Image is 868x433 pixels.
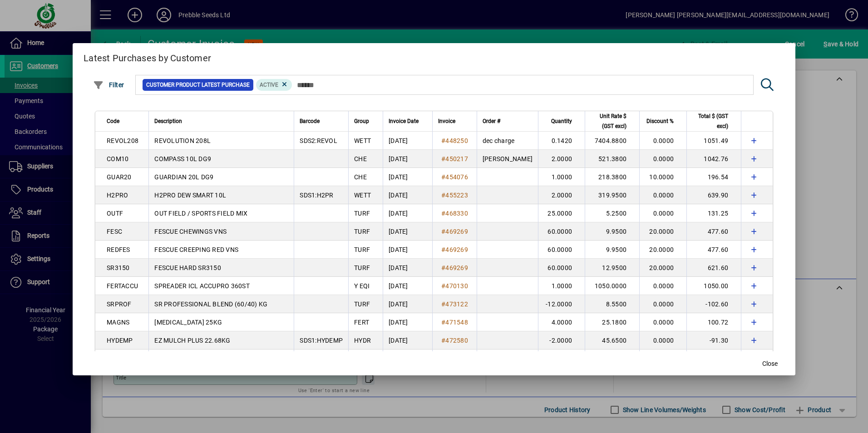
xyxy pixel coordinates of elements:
[438,245,471,255] a: #469269
[389,116,427,126] div: Invoice Date
[686,186,741,204] td: 639.90
[300,192,333,199] span: SDS1:H2PR
[585,150,639,168] td: 521.3800
[585,331,639,349] td: 45.6500
[389,116,419,126] span: Invoice Date
[538,295,585,313] td: -12.0000
[585,277,639,295] td: 1050.0000
[445,319,468,326] span: 471548
[383,259,432,277] td: [DATE]
[646,116,674,126] span: Discount %
[538,168,585,186] td: 1.0000
[686,313,741,331] td: 100.72
[383,295,432,313] td: [DATE]
[585,168,639,186] td: 218.3800
[154,173,213,181] span: GUARDIAN 20L DG9
[438,154,471,164] a: #450217
[438,263,471,273] a: #469269
[107,282,138,290] span: FERTACCU
[445,137,468,144] span: 448250
[154,116,182,126] span: Description
[354,337,371,344] span: HYDR
[146,80,250,89] span: Customer Product Latest Purchase
[107,116,143,126] div: Code
[445,337,468,344] span: 472580
[107,210,123,217] span: OUTF
[445,192,468,199] span: 455223
[256,79,292,91] mat-chip: Product Activation Status: Active
[441,300,445,308] span: #
[445,300,468,308] span: 473122
[538,349,585,368] td: 10.0000
[383,186,432,204] td: [DATE]
[686,349,741,368] td: 59.50
[686,222,741,241] td: 477.60
[300,137,337,144] span: SDS2:REVOL
[639,295,686,313] td: 0.0000
[73,43,795,69] h2: Latest Purchases by Customer
[441,228,445,235] span: #
[300,337,343,344] span: SDS1:HYDEMP
[445,173,468,181] span: 454076
[154,282,250,290] span: SPREADER ICL ACCUPRO 360ST
[585,204,639,222] td: 5.2500
[154,319,222,326] span: [MEDICAL_DATA] 25KG
[354,137,371,144] span: WETT
[354,228,370,235] span: TURF
[438,281,471,291] a: #470130
[639,277,686,295] td: 0.0000
[107,137,138,144] span: REVOL208
[445,155,468,162] span: 450217
[354,155,367,162] span: CHE
[438,116,471,126] div: Invoice
[762,359,778,369] span: Close
[445,210,468,217] span: 468330
[585,186,639,204] td: 319.9500
[107,192,128,199] span: H2PRO
[585,295,639,313] td: 8.5500
[686,331,741,349] td: -91.30
[91,77,127,93] button: Filter
[538,222,585,241] td: 60.0000
[591,111,635,131] div: Unit Rate $ (GST excl)
[154,228,227,235] span: FESCUE CHEWINGS VNS
[354,246,370,253] span: TURF
[383,313,432,331] td: [DATE]
[585,222,639,241] td: 9.9500
[639,204,686,222] td: 0.0000
[154,264,221,271] span: FESCUE HARD SR3150
[107,319,129,326] span: MAGNS
[686,241,741,259] td: 477.60
[639,241,686,259] td: 20.0000
[686,295,741,313] td: -102.60
[645,116,682,126] div: Discount %
[438,116,455,126] span: Invoice
[354,282,370,290] span: Y EQI
[477,132,538,150] td: dec charge
[383,168,432,186] td: [DATE]
[154,210,247,217] span: OUT FIELD / SPORTS FIELD MIX
[538,313,585,331] td: 4.0000
[438,172,471,182] a: #454076
[383,150,432,168] td: [DATE]
[107,155,128,162] span: COM10
[538,241,585,259] td: 60.0000
[441,337,445,344] span: #
[107,116,119,126] span: Code
[438,299,471,309] a: #473122
[154,192,226,199] span: H2PRO DEW SMART 10L
[538,150,585,168] td: 2.0000
[438,190,471,200] a: #455223
[755,355,784,372] button: Close
[686,277,741,295] td: 1050.00
[354,116,369,126] span: Group
[441,173,445,181] span: #
[538,132,585,150] td: 0.1420
[551,116,572,126] span: Quantity
[354,116,377,126] div: Group
[538,277,585,295] td: 1.0000
[107,246,130,253] span: REDFES
[445,228,468,235] span: 469269
[538,186,585,204] td: 2.0000
[639,222,686,241] td: 20.0000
